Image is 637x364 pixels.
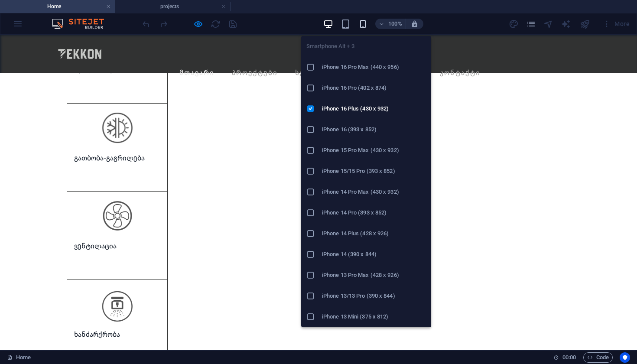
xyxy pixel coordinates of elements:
a: მთავარი [176,31,218,45]
a: პროექტები [228,31,281,45]
h6: iPhone 14 Pro Max (430 x 932) [322,187,426,197]
img: Editor Logo [50,19,115,29]
span: Code [587,352,609,363]
a: BIM [405,31,426,45]
a: კონტაქტი [436,31,484,45]
a: კარიერა [353,31,394,45]
a: სერვისები [292,31,342,45]
h6: iPhone 16 Pro Max (440 x 956) [322,62,426,72]
button: 100% [375,19,406,29]
h6: iPhone 13 Pro Max (428 x 926) [322,270,426,280]
img: tekkon.ge [46,7,114,31]
i: Pages (Ctrl+Alt+S) [526,19,536,29]
h6: iPhone 16 Pro (402 x 874) [322,83,426,93]
h6: iPhone 14 (390 x 844) [322,249,426,260]
a: Click to cancel selection. Double-click to open Pages [7,352,31,363]
span: 00 00 [562,352,576,363]
h6: iPhone 15 Pro Max (430 x 932) [322,145,426,156]
h4: ხანძარქრობა [74,296,160,305]
h6: iPhone 14 Plus (428 x 926) [322,228,426,239]
h6: iPhone 16 Plus (430 x 932) [322,104,426,114]
span: : [569,354,570,361]
h6: Session time [553,352,576,363]
h6: iPhone 14 Pro (393 x 852) [322,208,426,218]
h4: projects [115,2,231,11]
i: On resize automatically adjust zoom level to fit chosen device. [411,20,419,28]
h6: iPhone 13/13 Pro (390 x 844) [322,291,426,301]
button: pages [526,19,536,29]
h6: iPhone 13 Mini (375 x 812) [322,312,426,322]
h4: ვენტილაცია [74,207,160,216]
h4: გათბობა-გაგრილება [74,119,160,128]
h6: iPhone 15/15 Pro (393 x 852) [322,166,426,176]
h6: 100% [388,19,402,29]
button: Code [583,352,613,363]
button: Usercentrics [620,352,630,363]
h6: iPhone 16 (393 x 852) [322,124,426,135]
